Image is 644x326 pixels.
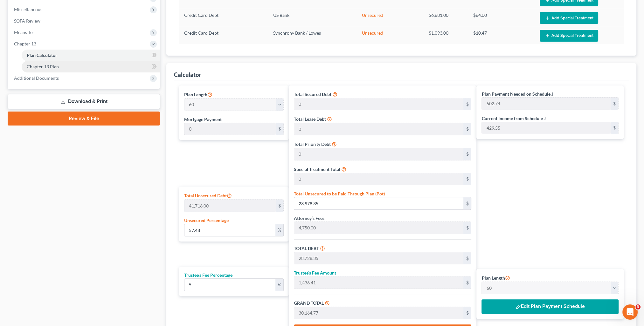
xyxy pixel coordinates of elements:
[540,30,598,42] button: Add Special Treatment
[294,269,336,276] label: Trustee’s Fee Amount
[424,27,468,44] td: $1,093.00
[468,9,535,27] td: $64.00
[22,61,160,72] a: Chapter 13 Plan
[275,224,283,236] div: %
[184,217,229,224] label: Unsecured Percentage
[468,27,535,44] td: $10.47
[184,123,275,135] input: 0.00
[294,123,464,135] input: 0.00
[294,148,464,160] input: 0.00
[481,299,619,314] button: Edit Plan Payment Schedule
[275,279,283,291] div: %
[14,41,36,46] span: Chapter 13
[8,112,160,126] a: Review & File
[294,166,340,173] label: Special Treatment Total
[294,245,319,252] label: TOTAL DEBT
[184,116,222,123] label: Mortgage Payment
[516,304,521,309] img: edit-pencil-white-42298cb96cf2fdd1192c24ab2581eba37020daa9e643c0de2180b99553550a5e.svg
[14,18,40,24] span: SOFA Review
[174,71,201,78] div: Calculator
[635,304,641,309] span: 3
[294,252,464,264] input: 0.00
[268,9,357,27] td: US Bank
[463,307,471,319] div: $
[482,122,611,134] input: 0.00
[357,27,424,44] td: Unsecured
[179,9,268,27] td: Credit Card Debt
[294,173,464,185] input: 0.00
[294,276,464,289] input: 0.00
[184,224,275,236] input: 0.00
[14,30,36,35] span: Means Test
[611,122,618,134] div: $
[8,94,160,109] a: Download & Print
[294,300,324,306] label: GRAND TOTAL
[294,307,464,319] input: 0.00
[268,27,357,44] td: Synchrony Bank / Lowes
[481,274,510,282] label: Plan Length
[179,27,268,44] td: Credit Card Debt
[294,91,331,98] label: Total Secured Debt
[294,98,464,110] input: 0.00
[463,123,471,135] div: $
[463,252,471,264] div: $
[463,173,471,185] div: $
[482,98,611,110] input: 0.00
[424,9,468,27] td: $6,681.00
[294,141,331,147] label: Total Priority Debt
[184,272,232,278] label: Trustee’s Fee Percentage
[294,116,326,122] label: Total Lease Debt
[184,279,275,291] input: 0.00
[463,148,471,160] div: $
[184,200,275,212] input: 0.00
[463,98,471,110] div: $
[540,12,598,24] button: Add Special Treatment
[463,222,471,234] div: $
[14,7,42,12] span: Miscellaneous
[14,75,59,81] span: Additional Documents
[294,215,324,221] label: Attorney’s Fees
[276,200,283,212] div: $
[22,50,160,61] a: Plan Calculator
[27,52,57,58] span: Plan Calculator
[294,197,464,209] input: 0.00
[481,91,553,97] label: Plan Payment Needed on Schedule J
[357,9,424,27] td: Unsecured
[294,190,385,197] label: Total Unsecured to be Paid Through Plan (Pot)
[9,15,160,27] a: SOFA Review
[184,91,212,98] label: Plan Length
[184,192,232,199] label: Total Unsecured Debt
[611,98,618,110] div: $
[27,64,59,69] span: Chapter 13 Plan
[463,276,471,289] div: $
[463,197,471,209] div: $
[294,222,464,234] input: 0.00
[481,115,545,122] label: Current Income from Schedule J
[622,304,638,320] iframe: Intercom live chat
[276,123,283,135] div: $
